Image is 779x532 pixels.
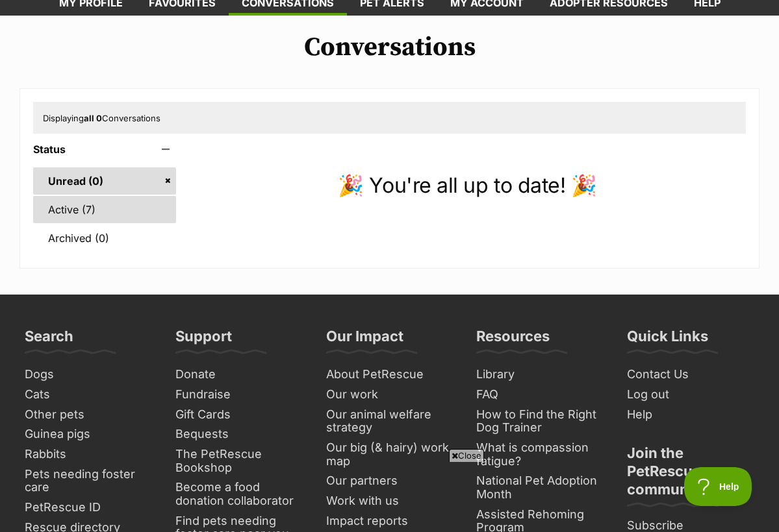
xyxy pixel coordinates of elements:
[476,327,550,353] h3: Resources
[622,385,760,405] a: Log out
[321,385,459,405] a: Our work
[471,438,609,471] a: What is compassion fatigue?
[471,385,609,405] a: FAQ
[189,170,746,201] p: 🎉 You're all up to date! 🎉
[25,327,73,353] h3: Search
[321,405,459,438] a: Our animal welfare strategy
[627,444,754,506] h3: Join the PetRescue community
[321,365,459,385] a: About PetRescue
[622,365,760,385] a: Contact Us
[19,405,157,425] a: Other pets
[33,167,176,195] a: Unread (0)
[471,365,609,385] a: Library
[170,444,308,478] a: The PetRescue Bookshop
[471,405,609,438] a: How to Find the Right Dog Trainer
[170,424,308,444] a: Bequests
[19,365,157,385] a: Dogs
[170,405,308,425] a: Gift Cards
[19,465,157,498] a: Pets needing foster care
[84,113,102,123] strong: all 0
[19,444,157,465] a: Rabbits
[175,327,232,353] h3: Support
[33,196,176,223] a: Active (7)
[326,327,403,353] h3: Our Impact
[170,385,308,405] a: Fundraise
[19,385,157,405] a: Cats
[43,113,160,123] span: Displaying Conversations
[33,224,176,252] a: Archived (0)
[19,424,157,444] a: Guinea pigs
[684,467,753,506] iframe: Help Scout Beacon - Open
[153,467,626,526] iframe: Advertisement
[622,405,760,425] a: Help
[627,327,708,353] h3: Quick Links
[19,498,157,518] a: PetRescue ID
[449,449,484,462] span: Close
[170,365,308,385] a: Donate
[33,143,176,155] header: Status
[321,438,459,471] a: Our big (& hairy) work map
